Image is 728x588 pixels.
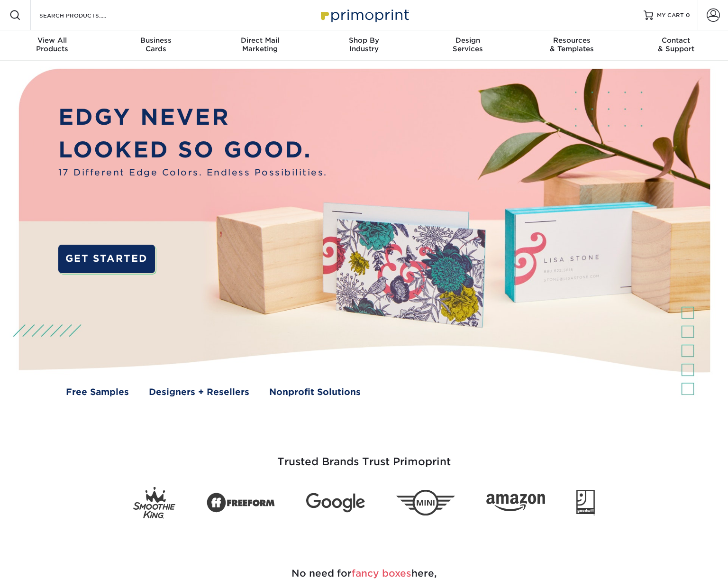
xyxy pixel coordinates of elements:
[396,490,455,516] img: Mini
[624,36,728,53] div: & Support
[208,30,312,61] a: Direct MailMarketing
[317,5,411,25] img: Primoprint
[58,245,155,274] a: GET STARTED
[208,36,312,53] div: Marketing
[58,101,328,133] p: EDGY NEVER
[624,36,728,45] span: Contact
[133,487,175,519] img: Smoothie King
[486,494,545,512] img: Amazon
[312,36,416,45] span: Shop By
[657,11,684,19] span: MY CART
[520,30,624,61] a: Resources& Templates
[686,12,690,18] span: 0
[104,30,208,61] a: BusinessCards
[312,30,416,61] a: Shop ByIndustry
[38,9,131,21] input: SEARCH PRODUCTS.....
[520,36,624,45] span: Resources
[149,386,249,399] a: Designers + Resellers
[58,133,328,166] p: LOOKED SO GOOD.
[269,386,361,399] a: Nonprofit Solutions
[624,30,728,61] a: Contact& Support
[66,386,129,399] a: Free Samples
[416,36,520,53] div: Services
[104,36,208,45] span: Business
[104,36,208,53] div: Cards
[520,36,624,53] div: & Templates
[312,36,416,53] div: Industry
[576,490,595,515] img: Goodwill
[416,30,520,61] a: DesignServices
[416,36,520,45] span: Design
[58,166,328,179] span: 17 Different Edge Colors. Endless Possibilities.
[208,36,312,45] span: Direct Mail
[306,493,365,512] img: Google
[352,568,411,579] span: fancy boxes
[207,487,275,518] img: Freeform
[87,433,641,479] h3: Trusted Brands Trust Primoprint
